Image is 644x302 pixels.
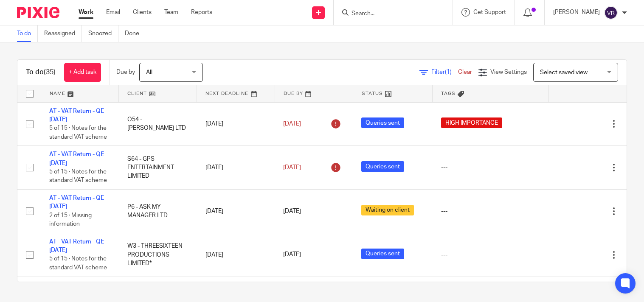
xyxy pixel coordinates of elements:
[64,63,101,82] a: + Add task
[604,6,618,20] img: svg%3E
[441,117,502,128] span: HIGH IMPORTANCE
[119,233,197,277] td: W3 - THREESIXTEEN PRODUCTIONS LIMITED*
[44,69,56,75] span: (35)
[17,7,59,18] img: Pixie
[119,146,197,190] td: S64 - GPS ENTERTAINMENT LIMITED
[116,68,135,76] p: Due by
[49,195,104,210] a: AT - VAT Return - QE [DATE]
[49,213,92,227] span: 2 of 15 · Missing information
[49,239,104,253] a: AT - VAT Return - QE [DATE]
[431,69,458,75] span: Filter
[49,151,104,166] a: AT - VAT Return - QE [DATE]
[197,146,275,190] td: [DATE]
[283,165,301,171] span: [DATE]
[441,163,540,172] div: ---
[540,70,588,75] span: Select saved view
[283,208,301,214] span: [DATE]
[125,25,146,42] a: Done
[441,207,540,215] div: ---
[553,8,600,17] p: [PERSON_NAME]
[119,190,197,233] td: P6 - ASK MY MANAGER LTD
[164,8,178,17] a: Team
[473,9,506,15] span: Get Support
[197,233,275,277] td: [DATE]
[191,8,212,17] a: Reports
[441,91,456,96] span: Tags
[49,125,107,140] span: 5 of 15 · Notes for the standard VAT scheme
[26,68,56,77] h1: To do
[283,252,301,258] span: [DATE]
[79,8,93,17] a: Work
[88,25,118,42] a: Snoozed
[361,249,404,259] span: Queries sent
[49,108,104,123] a: AT - VAT Return - QE [DATE]
[119,102,197,146] td: O54 - [PERSON_NAME] LTD
[146,70,152,75] span: All
[49,169,107,184] span: 5 of 15 · Notes for the standard VAT scheme
[458,69,472,75] a: Clear
[197,102,275,146] td: [DATE]
[361,205,414,215] span: Waiting on client
[17,25,38,42] a: To do
[44,25,82,42] a: Reassigned
[197,190,275,233] td: [DATE]
[445,69,452,75] span: (1)
[361,117,404,128] span: Queries sent
[49,256,107,271] span: 5 of 15 · Notes for the standard VAT scheme
[490,69,527,75] span: View Settings
[441,251,540,259] div: ---
[106,8,120,17] a: Email
[351,10,427,18] input: Search
[283,121,301,127] span: [DATE]
[133,8,152,17] a: Clients
[361,161,404,172] span: Queries sent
